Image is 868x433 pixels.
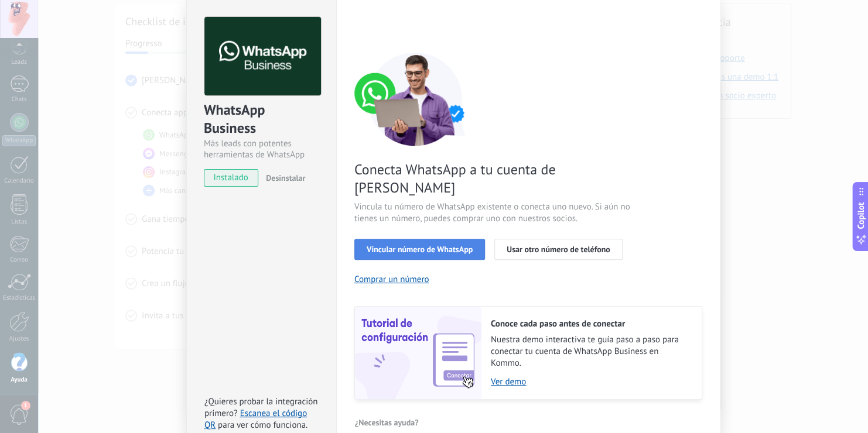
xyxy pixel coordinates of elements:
[261,169,305,187] button: Desinstalar
[494,239,622,260] button: Usar otro número de teléfono
[354,160,633,197] span: Conecta WhatsApp a tu cuenta de [PERSON_NAME]
[367,245,473,253] span: Vincular número de WhatsApp
[204,17,321,96] img: logo_main.png
[204,138,319,160] div: Más leads con potentes herramientas de WhatsApp
[204,169,258,187] span: instalado
[507,245,610,253] span: Usar otro número de teléfono
[354,201,633,225] span: Vincula tu número de WhatsApp existente o conecta uno nuevo. Si aún no tienes un número, puedes c...
[491,334,690,369] span: Nuestra demo interactiva te guía paso a paso para conectar tu cuenta de WhatsApp Business en Kommo.
[491,376,690,387] a: Ver demo
[855,202,867,229] span: Copilot
[354,274,429,285] button: Comprar un número
[204,101,319,138] div: WhatsApp Business
[354,52,477,146] img: connect number
[354,239,485,260] button: Vincular número de WhatsApp
[266,173,305,183] span: Desinstalar
[354,414,419,431] button: ¿Necesitas ayuda?
[218,420,307,431] span: para ver cómo funciona.
[355,418,419,427] span: ¿Necesitas ayuda?
[204,396,318,419] span: ¿Quieres probar la integración primero?
[491,318,690,329] h2: Conoce cada paso antes de conectar
[204,408,307,431] a: Escanea el código QR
